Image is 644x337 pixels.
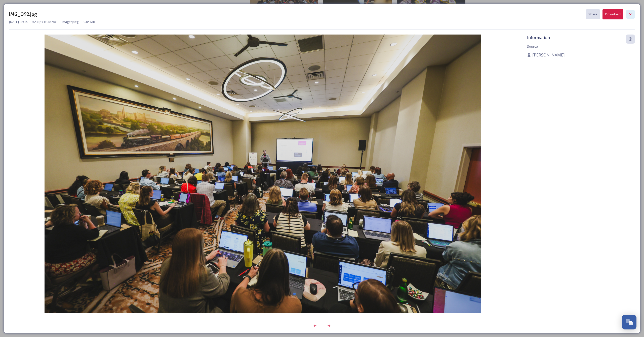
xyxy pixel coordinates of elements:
h3: IMG_092.jpg [9,11,37,18]
span: 5231 px x 3487 px [32,19,57,24]
span: [DATE] 08:36 [9,19,27,24]
button: Share [586,9,600,19]
button: Open Chat [622,315,636,329]
button: Download [602,9,623,19]
span: Source [527,44,538,49]
img: IMG_092.jpg [9,35,517,326]
span: [PERSON_NAME] [532,52,565,58]
span: 9.05 MB [84,19,95,24]
span: image/jpeg [62,19,78,24]
span: Information [527,35,550,40]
